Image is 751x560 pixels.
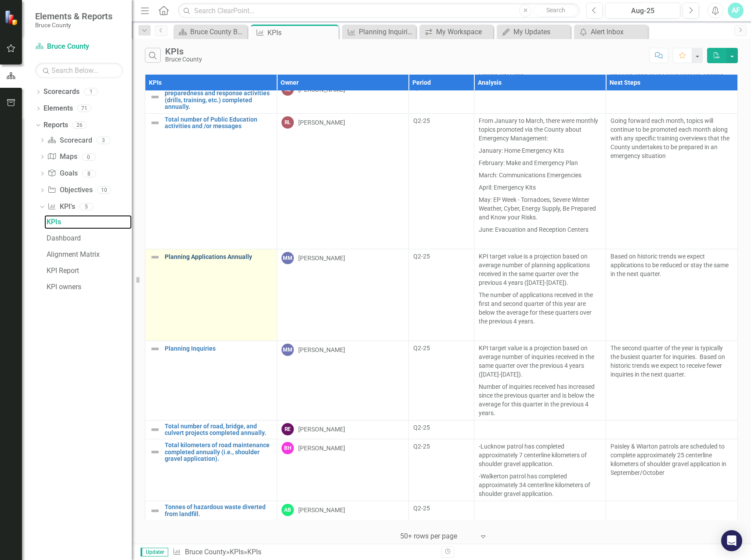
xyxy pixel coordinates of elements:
[150,252,160,262] img: Not Defined
[479,169,601,181] p: March: Communications Emergencies
[35,22,112,29] small: Bruce County
[145,420,277,439] td: Double-Click to Edit Right Click for Context Menu
[150,118,160,128] img: Not Defined
[474,113,606,249] td: Double-Click to Edit
[479,252,601,289] p: KPI target value is a projection based on average number of planning applications received in the...
[44,264,132,278] a: KPI Report
[606,420,738,439] td: Double-Click to Edit
[591,26,646,37] div: Alert Inbox
[150,344,160,354] img: Not Defined
[606,113,738,249] td: Double-Click to Edit
[413,116,470,125] div: Q2-25
[413,504,470,513] div: Q2-25
[606,341,738,420] td: Double-Click to Edit
[298,254,345,262] div: [PERSON_NAME]
[474,80,606,113] td: Double-Click to Edit
[605,3,680,18] button: Aug-25
[145,439,277,501] td: Double-Click to Edit Right Click for Context Menu
[44,248,132,262] a: Alignment Matrix
[178,3,580,18] input: Search ClearPoint...
[82,170,96,177] div: 8
[610,442,733,477] p: Paisley & Wiarton patrols are scheduled to complete approximately 25 centerline kilometers of sho...
[150,447,160,457] img: Not Defined
[43,87,79,97] a: Scorecards
[47,185,92,195] a: Objectives
[436,26,491,37] div: My Workspace
[610,116,733,160] p: Going forward each month, topics will continue to be promoted each month along with any specific ...
[165,116,272,130] a: Total number of Public Education activities and /or messages
[546,7,565,14] span: Search
[474,501,606,521] td: Double-Click to Edit
[35,42,123,52] a: Bruce County
[97,136,111,144] div: 3
[79,203,94,211] div: 5
[44,280,132,294] a: KPI owners
[413,252,470,261] div: Q2-25
[344,26,414,37] a: Planning Inquiries
[145,341,277,420] td: Double-Click to Edit Right Click for Context Menu
[165,504,272,517] a: Tonnes of hazardous waste diverted from landfill.
[606,80,738,113] td: Double-Click to Edit
[474,420,606,439] td: Double-Click to Edit
[97,187,111,194] div: 10
[610,252,733,278] p: Based on historic trends we expect applications to be reduced or stay the same in the next quarter.
[413,423,470,432] div: Q2-25
[141,548,168,556] span: Updater
[145,113,277,249] td: Double-Click to Edit Right Click for Context Menu
[47,136,92,146] a: Scorecard
[173,547,435,557] div: » »
[479,144,601,157] p: January: Home Emergency Kits
[479,194,601,223] p: May: EP Week - Tornadoes, Severe Winter Weather, Cyber, Energy Supply, Be Prepared and Know your ...
[479,289,601,327] p: The number of applications received in the first and second quarter of this year are below the av...
[298,506,345,514] div: [PERSON_NAME]
[282,344,294,356] div: MM
[413,442,470,451] div: Q2-25
[190,26,245,37] div: Bruce County BSC Welcome Page
[185,548,226,556] a: Bruce County
[499,26,568,37] a: My Updates
[479,442,601,470] p: -Lucknow patrol has completed approximately 7 centerline kilometers of shoulder gravel application.
[150,506,160,516] img: Not Defined
[479,381,601,417] p: Number of inquiries received has increased since the previous quarter and is below the average fo...
[44,231,132,245] a: Dashboard
[298,345,345,354] div: [PERSON_NAME]
[298,118,345,127] div: [PERSON_NAME]
[165,83,272,111] a: Total number of emergency preparedness and response activities (drills, training, etc.) completed...
[47,251,132,258] div: Alignment Matrix
[728,3,744,18] button: AF
[513,26,568,37] div: My Updates
[721,530,742,551] div: Open Intercom Messenger
[479,223,601,236] p: June: Evacuation and Reception Centers
[282,116,294,129] div: RL
[150,92,160,102] img: Not Defined
[47,152,77,162] a: Maps
[165,442,272,462] a: Total kilometers of road maintenance completed annually (i.e., shoulder gravel application).
[413,344,470,352] div: Q2-25
[47,283,132,291] div: KPI owners
[298,425,345,434] div: [PERSON_NAME]
[72,121,87,129] div: 26
[145,249,277,341] td: Double-Click to Edit Right Click for Context Menu
[145,501,277,521] td: Double-Click to Edit Right Click for Context Menu
[606,439,738,501] td: Double-Click to Edit
[47,202,75,212] a: KPI's
[165,423,272,437] a: Total number of road, bridge, and culvert projects completed annually.
[165,345,272,352] a: Planning Inquiries
[479,157,601,169] p: February: Make and Emergency Plan
[145,80,277,113] td: Double-Click to Edit Right Click for Context Menu
[43,104,73,114] a: Elements
[474,341,606,420] td: Double-Click to Edit
[43,120,68,130] a: Reports
[282,504,294,516] div: AB
[77,105,91,112] div: 71
[165,56,202,63] div: Bruce County
[282,423,294,435] div: RE
[47,218,132,226] div: KPIs
[474,439,606,501] td: Double-Click to Edit
[267,27,336,38] div: KPIs
[282,442,294,454] div: BH
[47,169,77,179] a: Goals
[608,6,677,16] div: Aug-25
[479,344,601,381] p: KPI target value is a projection based on average number of inquiries received in the same quarte...
[247,548,261,556] div: KPIs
